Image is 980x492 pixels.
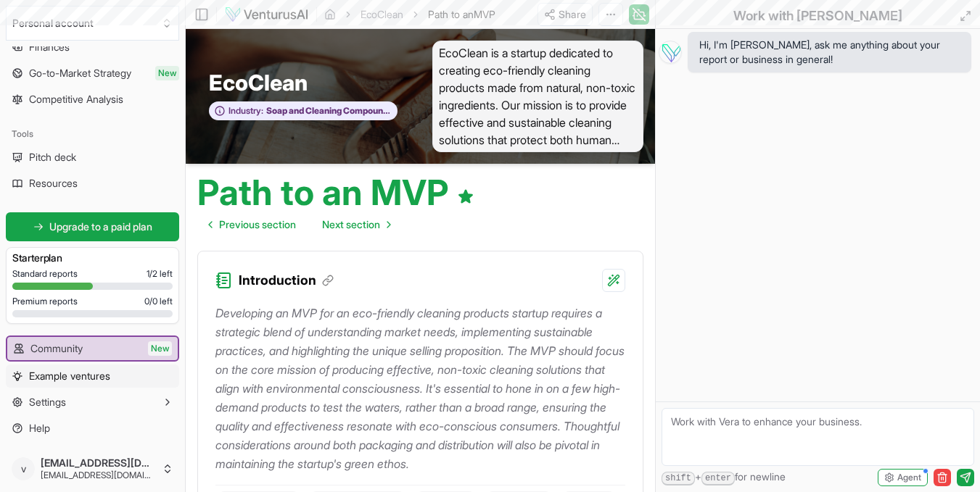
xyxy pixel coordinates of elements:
[155,66,179,80] span: New
[30,341,83,356] span: Community
[662,472,695,485] kbd: shift
[322,217,380,232] span: Next section
[215,304,625,473] p: Developing an MVP for an eco-friendly cleaning products startup requires a strategic blend of und...
[29,40,70,54] span: Finances
[29,150,76,164] span: Pitch deck
[197,210,308,239] a: Go to previous page
[29,66,131,80] span: Go-to-Market Strategy
[41,470,156,481] span: [EMAIL_ADDRESS][DOMAIN_NAME]
[12,457,35,480] span: v
[6,417,179,440] a: Help
[144,296,173,307] span: 0 / 0 left
[6,451,179,486] button: v[EMAIL_ADDRESS][DOMAIN_NAME][EMAIL_ADDRESS][DOMAIN_NAME]
[6,172,179,195] a: Resources
[878,469,928,486] button: Agent
[209,70,308,96] span: EcoClean
[29,395,66,409] span: Settings
[197,175,474,210] h1: Path to an MVP
[29,421,50,435] span: Help
[6,212,179,241] a: Upgrade to a paid plan
[228,105,263,117] span: Industry:
[432,41,644,152] span: EcoClean is a startup dedicated to creating eco-friendly cleaning products made from natural, non...
[197,210,402,239] nav: pagination
[897,472,921,483] span: Agent
[7,337,178,360] a: CommunityNew
[147,268,173,280] span: 1 / 2 left
[12,251,173,265] h3: Starter plan
[209,101,398,121] button: Industry:Soap and Cleaning Compound Manufacturing
[6,36,179,59] a: Finances
[29,369,110,383] span: Example ventures
[659,41,682,64] img: Vera
[41,456,156,470] span: [EMAIL_ADDRESS][DOMAIN_NAME]
[6,146,179,169] a: Pitch deck
[219,217,296,232] span: Previous section
[263,105,390,117] span: Soap and Cleaning Compound Manufacturing
[310,210,402,239] a: Go to next page
[29,92,123,107] span: Competitive Analysis
[148,341,172,356] span: New
[662,470,786,485] span: + for newline
[29,176,78,191] span: Resources
[6,122,179,146] div: Tools
[6,391,179,414] button: Settings
[12,268,78,280] span: Standard reports
[239,270,334,291] h3: Introduction
[701,472,735,485] kbd: enter
[6,364,179,388] a: Example ventures
[6,88,179,111] a: Competitive Analysis
[49,220,152,234] span: Upgrade to a paid plan
[699,38,960,67] span: Hi, I'm [PERSON_NAME], ask me anything about your report or business in general!
[6,62,179,85] a: Go-to-Market StrategyNew
[12,296,78,307] span: Premium reports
